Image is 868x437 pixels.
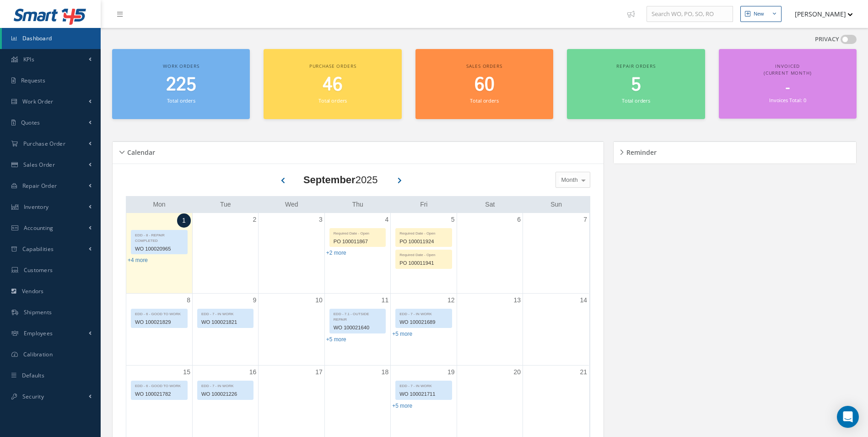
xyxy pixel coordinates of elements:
a: September 16, 2025 [248,366,259,379]
div: WO 100021821 [198,317,253,328]
td: September 7, 2025 [523,213,589,294]
a: September 12, 2025 [446,294,457,307]
div: PO 100011941 [396,258,451,268]
td: September 9, 2025 [192,293,258,366]
a: Monday [151,199,167,210]
a: September 8, 2025 [185,294,192,307]
a: September 9, 2025 [251,294,259,307]
a: Show 5 more events [392,403,412,409]
div: Required Date - Open [396,229,451,236]
span: Calibration [23,350,53,358]
a: September 13, 2025 [512,294,523,307]
div: EDD - 7 - IN WORK [396,381,451,389]
td: September 6, 2025 [457,213,523,294]
span: Invoiced [775,63,800,69]
a: Repair orders 5 Total orders [567,49,705,119]
span: Repair orders [616,63,655,69]
span: - [786,79,790,97]
small: Total orders [318,97,347,104]
span: Vendors [22,287,44,295]
div: Open Intercom Messenger [837,406,859,428]
a: September 21, 2025 [578,366,589,379]
td: September 1, 2025 [126,213,192,294]
span: 5 [631,72,641,98]
span: 46 [323,72,343,98]
a: September 17, 2025 [313,366,324,379]
div: Required Date - Open [330,229,385,236]
span: Security [22,393,44,400]
a: Thursday [350,199,365,210]
a: Tuesday [218,199,233,210]
a: September 10, 2025 [313,294,324,307]
span: Month [559,175,578,185]
a: Purchase orders 46 Total orders [264,49,401,119]
a: September 11, 2025 [380,294,391,307]
span: Sales Order [23,161,55,169]
span: Shipments [24,308,52,316]
a: September 4, 2025 [383,213,390,226]
span: Capabilities [22,245,54,253]
span: Work Order [22,98,54,105]
a: Show 2 more events [326,250,346,256]
b: September [303,174,356,186]
td: September 8, 2025 [126,293,192,366]
span: Quotes [21,119,40,126]
span: Sales orders [466,63,502,69]
span: KPIs [23,55,34,63]
div: EDD - 6 - GOOD TO WORK [131,309,187,317]
a: September 3, 2025 [317,213,324,226]
h5: Calendar [124,146,155,157]
div: EDD - 6 - GOOD TO WORK [131,381,187,389]
a: Show 4 more events [128,257,148,263]
span: Requests [21,76,45,84]
a: September 15, 2025 [181,366,192,379]
td: September 13, 2025 [457,293,523,366]
div: PO 100011867 [330,236,385,247]
small: Total orders [167,97,195,104]
a: September 14, 2025 [578,294,589,307]
div: EDD - 7 - IN WORK [198,381,253,389]
a: September 18, 2025 [380,366,391,379]
div: WO 100021689 [396,317,451,328]
span: (Current Month) [764,70,812,76]
td: September 10, 2025 [259,293,324,366]
span: Repair Order [22,182,57,190]
a: September 6, 2025 [515,213,523,226]
span: Employees [24,329,53,337]
div: WO 100021640 [330,322,385,333]
a: September 2, 2025 [251,213,259,226]
span: 60 [474,72,495,98]
span: Dashboard [22,34,52,42]
div: PO 100011924 [396,236,451,247]
label: PRIVACY [815,35,839,44]
span: 225 [166,72,196,98]
span: Purchase orders [309,63,356,69]
div: WO 100020965 [131,244,187,254]
div: WO 100021226 [198,389,253,399]
a: September 20, 2025 [512,366,523,379]
span: Defaults [22,371,44,379]
a: September 1, 2025 [177,213,191,228]
a: Invoiced (Current Month) - Invoices Total: 0 [719,49,857,119]
td: September 12, 2025 [391,293,457,366]
small: Total orders [622,97,650,104]
td: September 14, 2025 [523,293,589,366]
h5: Reminder [624,146,657,157]
span: Accounting [24,224,54,232]
td: September 4, 2025 [324,213,390,294]
div: EDD - 8 - REPAIR COMPLETED [131,230,187,244]
div: EDD - 7.1 - OUTSIDE REPAIR [330,309,385,322]
span: Inventory [24,203,49,211]
a: Friday [418,199,429,210]
td: September 5, 2025 [391,213,457,294]
div: WO 100021829 [131,317,187,328]
span: Customers [24,266,53,274]
button: [PERSON_NAME] [786,5,853,23]
span: Work orders [163,63,199,69]
td: September 11, 2025 [324,293,390,366]
span: Purchase Order [23,140,65,147]
div: WO 100021782 [131,389,187,399]
a: Sunday [549,199,564,210]
a: Dashboard [2,28,101,49]
td: September 2, 2025 [192,213,258,294]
